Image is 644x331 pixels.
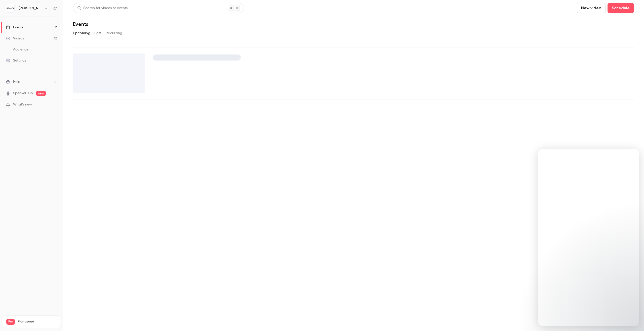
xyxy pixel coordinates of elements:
div: Settings [6,58,26,63]
span: Plan usage [18,320,57,324]
img: Alva Labs [6,4,14,12]
span: new [36,91,46,96]
h1: Events [73,21,88,27]
span: What's new [13,102,32,107]
button: Schedule [608,3,634,13]
li: help-dropdown-opener [6,79,57,85]
iframe: Intercom live chat [538,149,639,326]
span: Pro [6,319,15,325]
button: Past [94,29,102,37]
div: Audience [6,47,28,52]
button: Recurring [106,29,123,37]
button: Upcoming [73,29,90,37]
span: Help [13,79,20,85]
div: Videos [6,36,24,41]
div: Events [6,25,23,30]
a: SpeakerHub [13,91,33,96]
div: Search for videos or events [77,6,128,11]
h6: [PERSON_NAME] Labs [19,6,42,11]
button: New video [577,3,606,13]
